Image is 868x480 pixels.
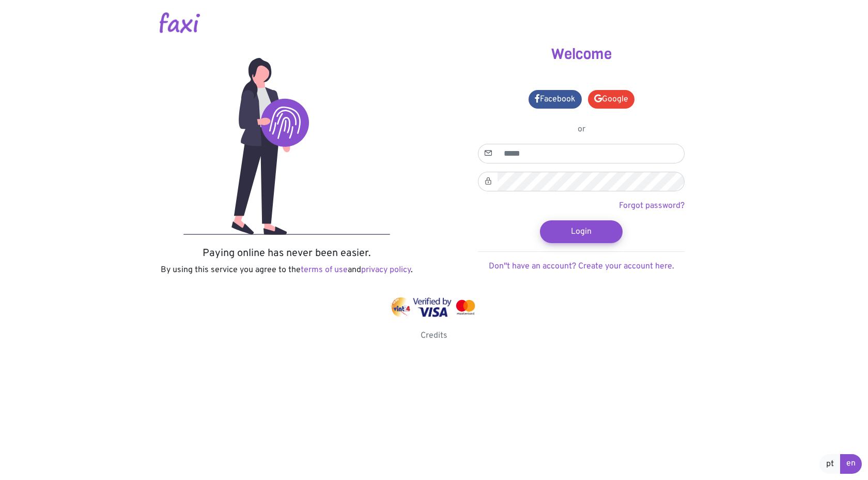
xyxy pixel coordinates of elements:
a: en [840,454,862,474]
img: vinti4 [391,297,411,317]
a: pt [819,454,841,474]
a: Facebook [529,90,582,109]
button: Login [540,220,623,243]
h3: Welcome [442,46,721,63]
a: terms of use [301,265,348,275]
a: Google [588,90,634,109]
a: privacy policy [361,265,411,275]
p: or [478,123,685,136]
h5: Paying online has never been easier. [147,247,426,260]
a: Don"t have an account? Create your account here. [489,261,674,272]
a: Forgot password? [619,201,685,211]
img: mastercard [454,297,477,317]
img: visa [413,297,452,317]
a: Credits [421,331,447,341]
p: By using this service you agree to the and . [147,264,426,276]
